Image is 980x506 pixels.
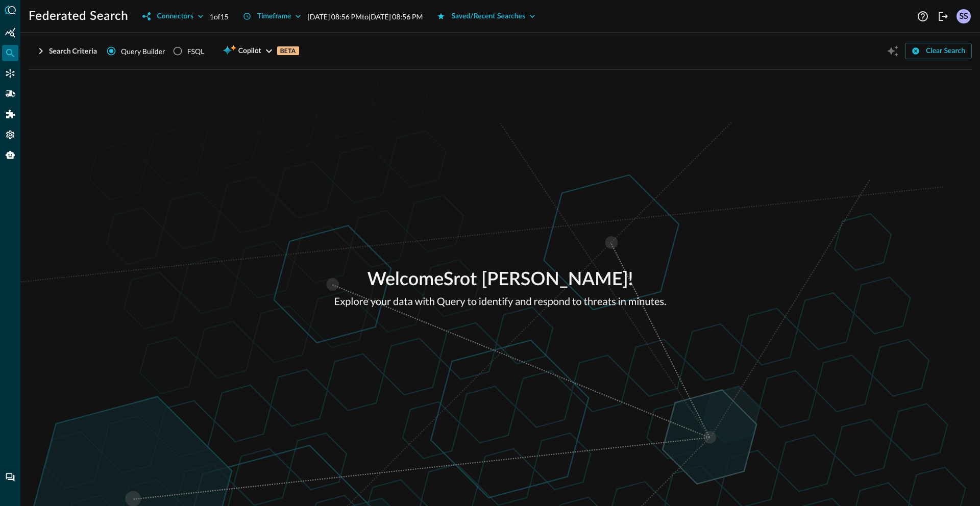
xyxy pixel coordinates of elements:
[49,45,97,58] div: Search Criteria
[29,43,103,59] button: Search Criteria
[334,294,667,309] p: Explore your data with Query to identify and respond to threats in minutes.
[257,10,291,23] div: Timeframe
[29,8,128,24] h1: Federated Search
[2,45,18,61] div: Federated Search
[451,10,525,23] div: Saved/Recent Searches
[210,11,229,22] p: 1 of 15
[2,147,18,163] div: Query Agent
[2,127,18,143] div: Settings
[237,8,308,24] button: Timeframe
[334,266,667,294] p: Welcome Srot [PERSON_NAME] !
[2,86,18,102] div: Pipelines
[238,45,261,58] span: Copilot
[121,46,165,57] span: Query Builder
[957,9,971,23] div: SS
[157,10,193,23] div: Connectors
[3,106,19,122] div: Addons
[2,469,18,486] div: Chat
[935,8,951,24] button: Logout
[431,8,542,24] button: Saved/Recent Searches
[277,46,299,55] p: BETA
[136,8,209,24] button: Connectors
[2,65,18,82] div: Connectors
[187,46,205,57] div: FSQL
[915,8,931,24] button: Help
[2,24,18,41] div: Summary Insights
[307,11,423,22] p: [DATE] 08:56 PM to [DATE] 08:56 PM
[905,43,972,59] button: Clear Search
[216,43,305,59] button: CopilotBETA
[926,45,965,58] div: Clear Search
